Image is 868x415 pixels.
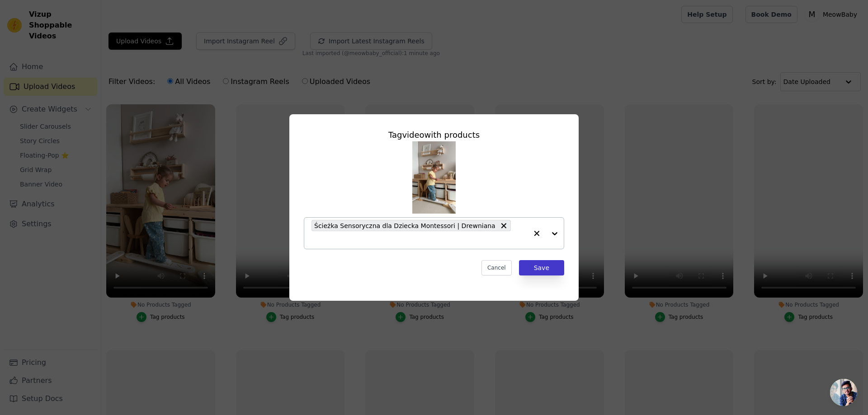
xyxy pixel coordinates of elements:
[412,141,456,214] img: reel-preview-7kbynv-1t.myshopify.com-3611288792305462986_449634018.jpeg
[304,129,564,141] div: Tag video with products
[830,379,857,406] div: Otwarty czat
[519,260,564,275] button: Save
[314,220,495,231] span: Ścieżka Sensoryczna dla Dziecka Montessori | Drewniana
[481,260,512,275] button: Cancel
